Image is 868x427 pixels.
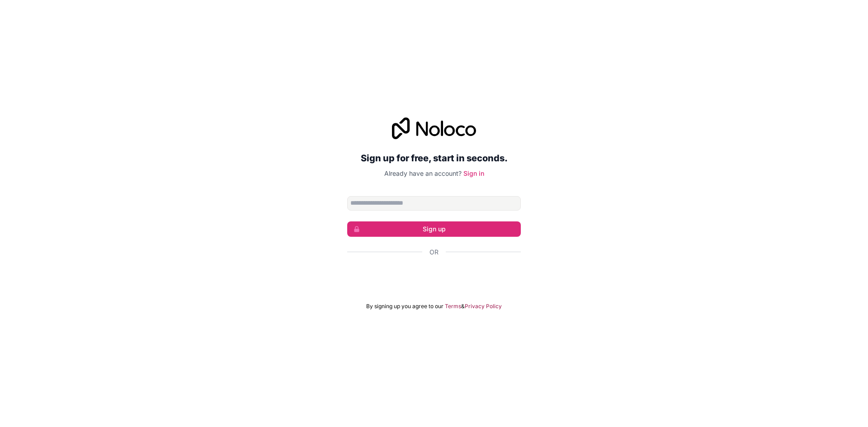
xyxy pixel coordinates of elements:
[347,221,521,237] button: Sign up
[347,196,521,211] input: Email address
[429,248,439,257] span: Or
[463,169,484,177] a: Sign in
[384,169,462,177] span: Already have an account?
[366,303,443,310] span: By signing up you agree to our
[347,150,521,166] h2: Sign up for free, start in seconds.
[445,303,461,310] a: Terms
[465,303,502,310] a: Privacy Policy
[461,303,465,310] span: &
